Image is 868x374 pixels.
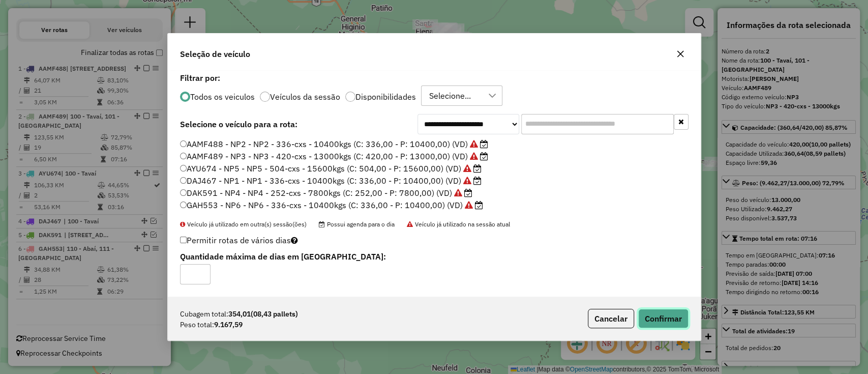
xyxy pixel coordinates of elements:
[291,236,298,244] i: Selecione pelo menos um veículo
[465,201,473,209] i: Veículo já utilizado na sessão atual
[180,231,298,250] label: Permitir rotas de vários dias
[180,72,689,84] label: Filtrar por:
[180,140,187,147] input: AAMF488 - NP2 - NP2 - 336-cxs - 10400kgs (C: 336,00 - P: 10400,00) (VD)
[454,189,462,197] i: Veículo já utilizado na sessão atual
[228,309,298,320] strong: 354,01
[463,164,471,172] i: Veículo já utilizado na sessão atual
[180,165,187,171] input: AYU674 - NP5 - NP5 - 504-cxs - 15600kgs (C: 504,00 - P: 15600,00) (VD)
[180,320,214,330] span: Peso total:
[588,309,634,328] button: Cancelar
[480,140,488,148] i: Possui agenda para o dia
[180,175,482,187] label: DAJ467 - NP1 - NP1 - 336-cxs - 10400kgs (C: 336,00 - P: 10400,00) (VD)
[407,220,510,228] span: Veículo já utilizado na sessão atual
[180,119,297,129] strong: Selecione o veículo para a rota:
[180,48,250,60] span: Seleção de veículo
[180,189,187,196] input: DAK591 - NP4 - NP4 - 252-cxs - 7800kgs (C: 252,00 - P: 7800,00) (VD)
[180,177,187,184] input: DAJ467 - NP1 - NP1 - 336-cxs - 10400kgs (C: 336,00 - P: 10400,00) (VD)
[270,93,340,101] label: Veículos da sessão
[214,320,243,330] strong: 9.167,59
[180,150,488,162] label: AAMF489 - NP3 - NP3 - 420-cxs - 13000kgs (C: 420,00 - P: 13000,00) (VD)
[470,152,478,160] i: Veículo já utilizado na sessão atual
[638,309,689,328] button: Confirmar
[251,309,298,319] span: (08,43 pallets)
[180,237,187,243] input: Permitir rotas de vários dias
[355,93,416,101] label: Disponibilidades
[180,153,187,159] input: AAMF489 - NP3 - NP3 - 420-cxs - 13000kgs (C: 420,00 - P: 13000,00) (VD)
[319,220,395,228] span: Possui agenda para o dia
[463,177,471,185] i: Veículo já utilizado na sessão atual
[180,199,483,211] label: GAH553 - NP6 - NP6 - 336-cxs - 10400kgs (C: 336,00 - P: 10400,00) (VD)
[180,162,482,175] label: AYU674 - NP5 - NP5 - 504-cxs - 15600kgs (C: 504,00 - P: 15600,00) (VD)
[180,309,228,320] span: Cubagem total:
[426,86,474,105] div: Selecione...
[180,138,488,150] label: AAMF488 - NP2 - NP2 - 336-cxs - 10400kgs (C: 336,00 - P: 10400,00) (VD)
[180,202,187,208] input: GAH553 - NP6 - NP6 - 336-cxs - 10400kgs (C: 336,00 - P: 10400,00) (VD)
[180,187,472,199] label: DAK591 - NP4 - NP4 - 252-cxs - 7800kgs (C: 252,00 - P: 7800,00) (VD)
[480,152,488,160] i: Possui agenda para o dia
[180,250,515,263] label: Quantidade máxima de dias em [GEOGRAPHIC_DATA]:
[190,93,255,101] label: Todos os veiculos
[180,220,307,228] span: Veículo já utilizado em outra(s) sessão(ões)
[473,177,482,185] i: Possui agenda para o dia
[470,140,478,148] i: Veículo já utilizado na sessão atual
[475,201,483,209] i: Possui agenda para o dia
[464,189,472,197] i: Possui agenda para o dia
[473,164,482,172] i: Possui agenda para o dia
